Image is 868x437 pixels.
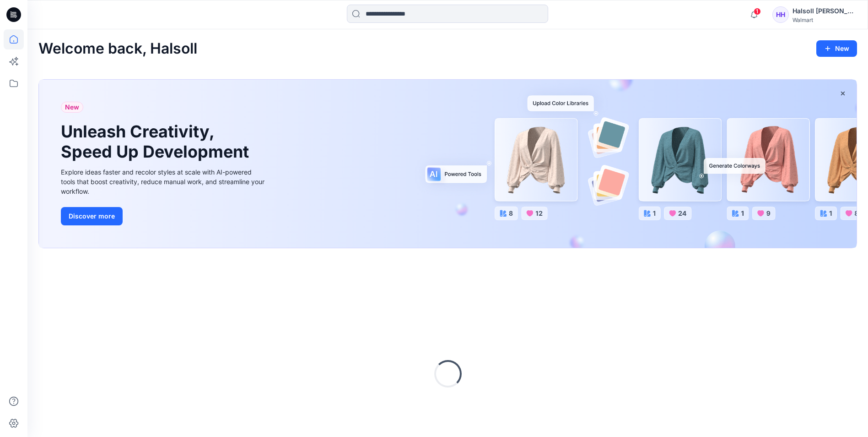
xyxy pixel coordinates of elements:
span: New [65,102,79,113]
div: Explore ideas faster and recolor styles at scale with AI-powered tools that boost creativity, red... [61,167,267,196]
button: Discover more [61,207,123,225]
div: Walmart [793,16,857,23]
div: Halsoll [PERSON_NAME] Girls Design Team [793,5,857,16]
button: New [816,40,857,57]
h1: Unleash Creativity, Speed Up Development [61,122,253,161]
div: HH [772,6,789,23]
a: Discover more [61,207,267,225]
span: 1 [754,8,761,15]
h2: Welcome back, Halsoll [38,40,197,57]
